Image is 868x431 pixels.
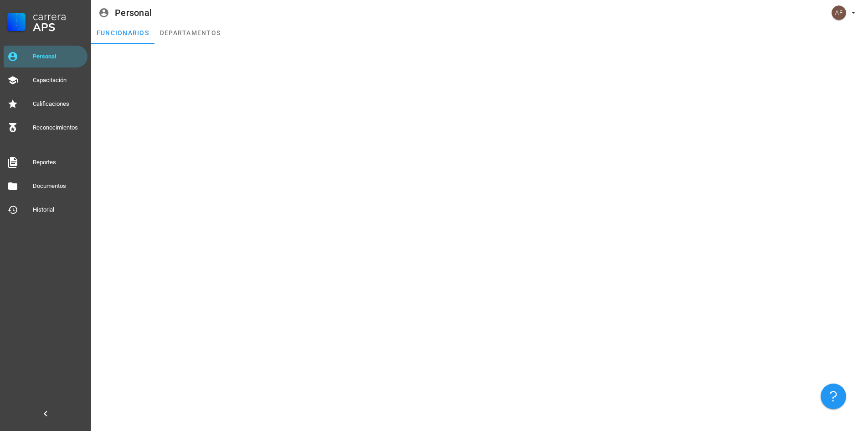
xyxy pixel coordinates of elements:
[33,124,84,131] div: Reconocimientos
[4,117,87,139] a: Reconocimientos
[33,22,84,33] div: APS
[33,11,84,22] div: Carrera
[33,100,84,108] div: Calificaciones
[33,53,84,60] div: Personal
[4,46,87,68] a: Personal
[33,182,84,190] div: Documentos
[4,175,87,197] a: Documentos
[4,199,87,221] a: Historial
[33,159,84,166] div: Reportes
[4,93,87,115] a: Calificaciones
[115,8,152,18] div: Personal
[154,22,226,44] a: departamentos
[4,151,87,173] a: Reportes
[91,22,154,44] a: funcionarios
[33,77,84,84] div: Capacitación
[832,5,846,20] div: avatar
[834,5,843,20] span: AF
[33,206,84,213] div: Historial
[826,5,861,21] button: avatar
[4,69,87,91] a: Capacitación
